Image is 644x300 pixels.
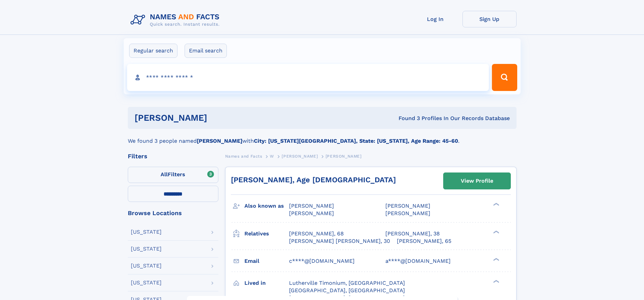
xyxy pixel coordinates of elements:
[254,138,458,144] b: City: [US_STATE][GEOGRAPHIC_DATA], State: [US_STATE], Age Range: 45-60
[225,152,262,160] a: Names and Facts
[270,154,274,159] span: W
[131,263,162,269] div: [US_STATE]
[461,173,493,189] div: View Profile
[492,202,500,207] div: ❯
[385,210,430,216] span: [PERSON_NAME]
[131,246,162,252] div: [US_STATE]
[270,152,274,160] a: W
[282,152,318,160] a: [PERSON_NAME]
[128,153,218,159] div: Filters
[129,44,177,58] label: Regular search
[197,138,242,144] b: [PERSON_NAME]
[244,255,289,267] h3: Email
[289,203,334,209] span: [PERSON_NAME]
[492,257,500,261] div: ❯
[161,171,168,178] span: All
[397,237,451,245] a: [PERSON_NAME], 65
[326,154,362,159] span: [PERSON_NAME]
[131,229,162,235] div: [US_STATE]
[128,11,225,29] img: Logo Names and Facts
[289,280,405,286] span: Lutherville Timonium, [GEOGRAPHIC_DATA]
[244,200,289,212] h3: Also known as
[231,176,396,184] a: [PERSON_NAME], Age [DEMOGRAPHIC_DATA]
[385,230,440,237] a: [PERSON_NAME], 38
[492,64,517,91] button: Search Button
[289,230,344,237] a: [PERSON_NAME], 68
[289,210,334,216] span: [PERSON_NAME]
[128,129,517,145] div: We found 3 people named with .
[492,230,500,234] div: ❯
[244,228,289,239] h3: Relatives
[289,287,405,294] span: [GEOGRAPHIC_DATA], [GEOGRAPHIC_DATA]
[289,237,390,245] a: [PERSON_NAME] [PERSON_NAME], 30
[244,277,289,289] h3: Lived in
[127,64,489,91] input: search input
[282,154,318,159] span: [PERSON_NAME]
[408,11,462,27] a: Log In
[185,44,227,58] label: Email search
[385,203,430,209] span: [PERSON_NAME]
[128,210,218,216] div: Browse Locations
[444,173,510,189] a: View Profile
[492,279,500,283] div: ❯
[303,115,510,122] div: Found 3 Profiles In Our Records Database
[462,11,517,27] a: Sign Up
[128,167,218,183] label: Filters
[135,114,303,122] h1: [PERSON_NAME]
[131,280,162,285] div: [US_STATE]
